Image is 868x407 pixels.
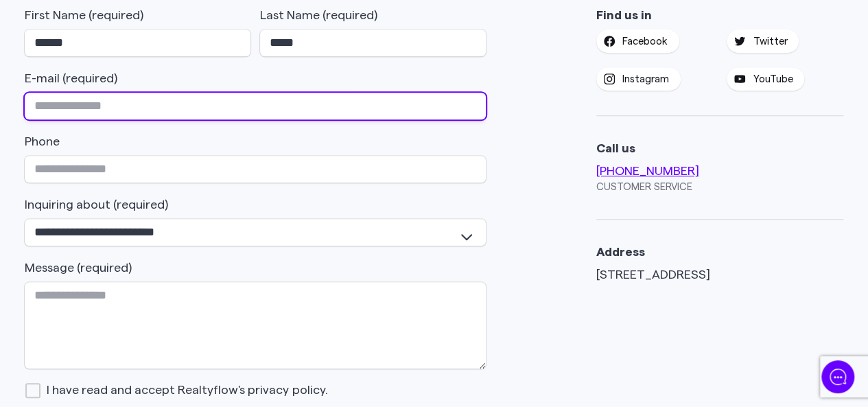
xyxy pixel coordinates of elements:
p: Find us in [596,8,843,23]
a: [PHONE_NUMBER] [596,165,699,177]
p: Address [596,244,843,259]
iframe: gist-messenger-bubble-iframe [821,360,854,393]
address: [STREET_ADDRESS] [596,267,843,282]
label: Inquiring about (required) [25,197,168,212]
a: YouTube [727,67,804,91]
label: Message (required) [25,260,132,275]
button: New conversation [21,199,253,226]
span: Facebook [622,36,668,48]
span: We run on Gist [115,318,174,327]
label: Phone [25,134,60,149]
label: First Name (required) [25,8,143,23]
span: Instagram [622,73,669,86]
span: New conversation [89,207,165,218]
span: Twitter [753,36,787,48]
span: YouTube [753,73,793,86]
h2: Welcome to RealtyFlow . Let's chat — Start a new conversation below. [21,108,254,174]
a: Facebook [596,30,679,54]
h1: How can we help... [21,84,254,106]
p: Call us [596,141,843,156]
label: Last Name (required) [260,8,377,23]
a: Instagram [596,67,681,91]
a: Twitter [727,30,799,54]
span: I have read and accept Realtyflow's privacy policy. [25,382,327,397]
img: Company Logo [21,22,43,44]
p: Customer Service [596,181,843,195]
label: E-mail (required) [25,71,117,86]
